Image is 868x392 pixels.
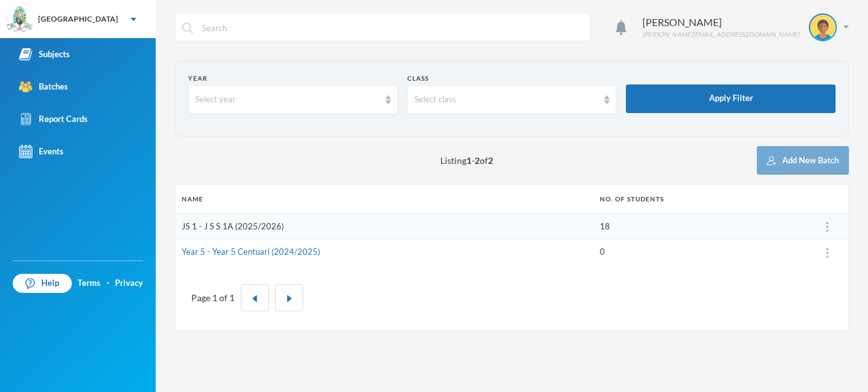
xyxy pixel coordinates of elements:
img: ... [826,222,829,232]
div: [PERSON_NAME] [642,15,799,30]
div: Batches [19,80,68,93]
a: JS 1 - J S S 1A (2025/2026) [182,221,284,231]
a: Privacy [115,277,143,290]
span: Listing - of [440,154,493,167]
div: Report Cards [19,112,88,126]
div: Page 1 of 1 [191,291,234,304]
div: Events [19,145,64,158]
b: 1 [466,155,471,166]
img: ... [826,248,829,258]
td: 18 [593,213,806,240]
div: [PERSON_NAME][EMAIL_ADDRESS][DOMAIN_NAME] [642,30,799,39]
button: Add New Batch [757,146,849,175]
a: Terms [78,277,100,290]
img: STUDENT [810,15,836,40]
a: Help [13,274,72,293]
div: · [107,277,109,290]
button: Apply Filter [626,84,836,113]
th: No. of students [593,185,806,213]
div: Select class [414,93,599,106]
div: Year [188,74,398,83]
div: Select year [195,93,379,106]
b: 2 [475,155,480,166]
a: Year 5 - Year 5 Centuari (2024/2025) [182,247,320,257]
td: 0 [593,240,806,265]
b: 2 [488,155,493,166]
input: Search [201,13,583,42]
img: search [182,22,193,34]
img: logo [7,7,32,32]
div: Subjects [19,48,70,61]
div: Class [407,74,617,83]
th: Name [175,185,593,213]
div: [GEOGRAPHIC_DATA] [38,13,118,25]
